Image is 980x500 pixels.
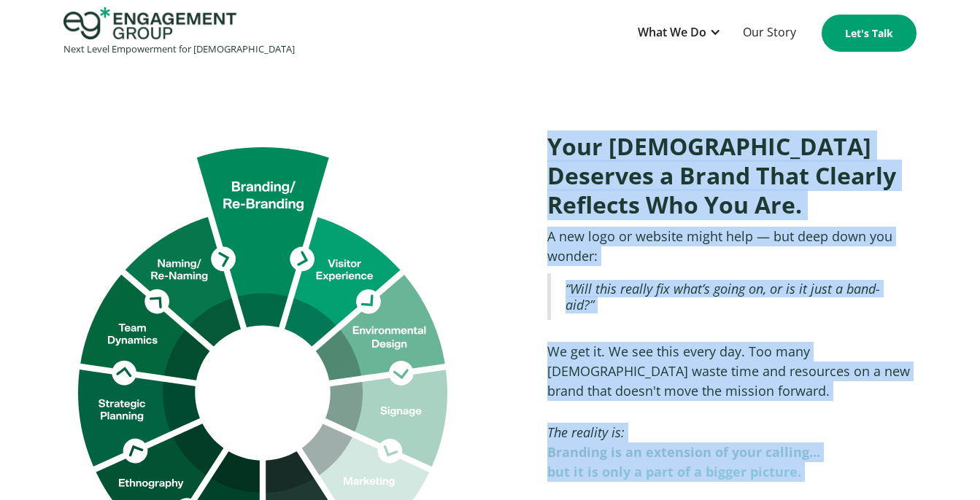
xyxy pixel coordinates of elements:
[547,342,917,401] p: We get it. We see this every day. Too many [DEMOGRAPHIC_DATA] waste time and resources on a new b...
[547,132,917,219] h2: Your [DEMOGRAPHIC_DATA] Deserves a Brand That Clearly Reflects Who You Are.
[547,423,625,441] em: The reality is:
[63,7,236,39] img: Engagement Group Logo Icon
[547,227,917,266] p: A new logo or website might help — but deep down you wonder:
[298,59,371,75] span: Organization
[547,273,917,320] blockquote: ‍
[63,39,295,59] div: Next Level Empowerment for [DEMOGRAPHIC_DATA]
[822,15,917,52] a: Let's Talk
[547,443,820,480] strong: Branding is an extension of your calling... but it is only a part of a bigger picture.
[630,15,728,51] div: What We Do
[63,7,295,59] a: home
[736,15,803,51] a: Our Story
[638,23,706,42] div: What We Do
[566,280,880,313] em: “Will this really fix what’s going on, or is it just a band-aid?”
[298,119,382,135] span: Phone number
